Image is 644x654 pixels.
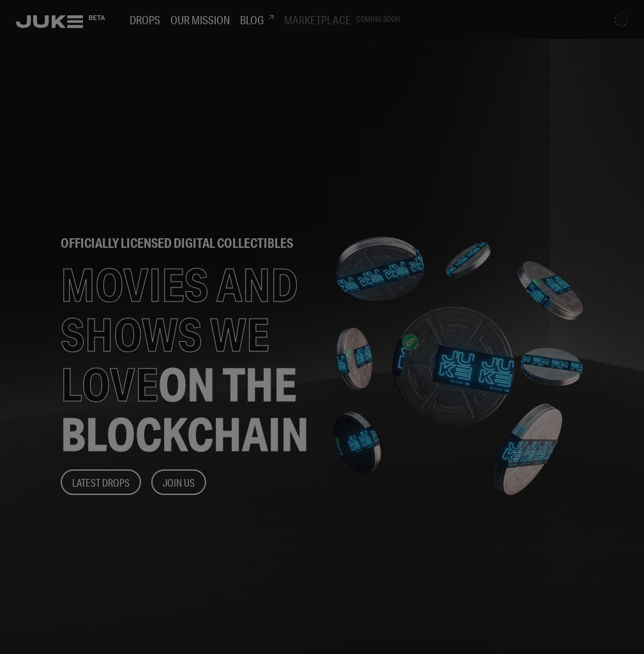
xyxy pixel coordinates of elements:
h3: Our Mission [170,13,230,27]
h2: officially licensed digital collectibles [61,237,309,250]
button: Join Us [151,469,206,495]
span: ON THE BLOCKCHAIN [61,356,309,462]
h3: Blog [240,13,274,27]
h3: Drops [130,13,160,27]
h1: MOVIES AND SHOWS WE LOVE [61,260,309,459]
img: home-banner [333,146,583,586]
button: Latest Drops [61,469,141,495]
